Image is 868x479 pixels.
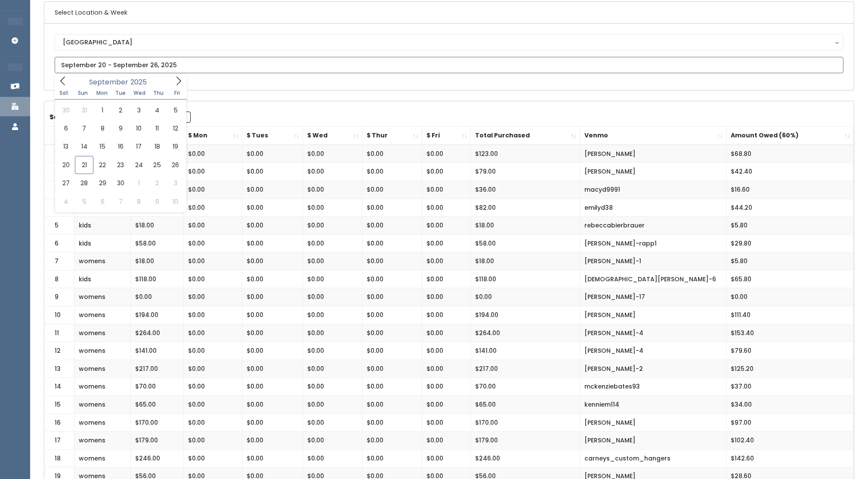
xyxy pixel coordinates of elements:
[726,199,853,217] td: $44.20
[303,360,362,378] td: $0.00
[148,156,166,174] span: September 25, 2025
[362,378,422,396] td: $0.00
[166,193,184,211] span: October 10, 2025
[184,270,242,288] td: $0.00
[184,163,242,181] td: $0.00
[184,199,242,217] td: $0.00
[726,288,853,306] td: $0.00
[422,395,471,414] td: $0.00
[303,342,362,360] td: $0.00
[44,234,74,252] td: 6
[580,199,726,217] td: emilyd38
[130,395,184,414] td: $65.00
[362,306,422,324] td: $0.00
[471,270,580,288] td: $118.00
[422,378,471,396] td: $0.00
[422,360,471,378] td: $0.00
[580,414,726,432] td: [PERSON_NAME]
[726,395,853,414] td: $34.00
[422,163,471,181] td: $0.00
[148,101,166,119] span: September 4, 2025
[422,145,471,163] td: $0.00
[148,193,166,211] span: October 9, 2025
[242,270,303,288] td: $0.00
[57,137,75,156] span: September 13, 2025
[303,395,362,414] td: $0.00
[74,378,131,396] td: womens
[57,101,75,119] span: August 30, 2025
[726,342,853,360] td: $79.60
[726,432,853,450] td: $102.40
[726,378,853,396] td: $37.00
[726,217,853,235] td: $5.80
[580,127,726,145] th: Venmo: activate to sort column ascending
[726,145,853,163] td: $68.80
[184,324,242,342] td: $0.00
[362,324,422,342] td: $0.00
[93,119,111,137] span: September 8, 2025
[422,180,471,199] td: $0.00
[726,127,853,145] th: Amount Owed (60%): activate to sort column ascending
[242,127,303,145] th: $ Tues: activate to sort column ascending
[242,432,303,450] td: $0.00
[130,193,148,211] span: October 8, 2025
[580,306,726,324] td: [PERSON_NAME]
[580,180,726,199] td: macyd9991
[168,90,187,96] span: Fri
[362,199,422,217] td: $0.00
[580,378,726,396] td: mckenziebates93
[471,234,580,252] td: $58.00
[471,163,580,181] td: $79.00
[184,306,242,324] td: $0.00
[44,199,74,217] td: 4
[362,217,422,235] td: $0.00
[44,288,74,306] td: 9
[580,395,726,414] td: kenniem114
[75,174,93,192] span: September 28, 2025
[471,288,580,306] td: $0.00
[74,217,131,235] td: kids
[726,449,853,467] td: $142.60
[242,324,303,342] td: $0.00
[580,234,726,252] td: [PERSON_NAME]-rapp1
[93,174,111,192] span: September 29, 2025
[130,378,184,396] td: $70.00
[74,342,131,360] td: womens
[580,360,726,378] td: [PERSON_NAME]-2
[422,252,471,271] td: $0.00
[44,127,74,145] th: #: activate to sort column descending
[55,34,843,50] button: [GEOGRAPHIC_DATA]
[130,432,184,450] td: $179.00
[303,378,362,396] td: $0.00
[75,119,93,137] span: September 7, 2025
[422,414,471,432] td: $0.00
[166,101,184,119] span: September 5, 2025
[580,288,726,306] td: [PERSON_NAME]-17
[362,127,422,145] th: $ Thur: activate to sort column ascending
[726,414,853,432] td: $97.00
[130,156,148,174] span: September 24, 2025
[422,199,471,217] td: $0.00
[111,90,130,96] span: Tue
[580,432,726,450] td: [PERSON_NAME]
[726,306,853,324] td: $111.40
[55,90,74,96] span: Sat
[184,449,242,467] td: $0.00
[471,180,580,199] td: $36.00
[242,449,303,467] td: $0.00
[74,306,131,324] td: womens
[74,252,131,271] td: womens
[303,163,362,181] td: $0.00
[44,432,74,450] td: 17
[362,270,422,288] td: $0.00
[471,127,580,145] th: Total Purchased: activate to sort column ascending
[242,180,303,199] td: $0.00
[44,180,74,199] td: 3
[57,193,75,211] span: October 4, 2025
[148,174,166,192] span: October 2, 2025
[74,432,131,450] td: womens
[130,342,184,360] td: $141.00
[242,145,303,163] td: $0.00
[303,449,362,467] td: $0.00
[471,342,580,360] td: $141.00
